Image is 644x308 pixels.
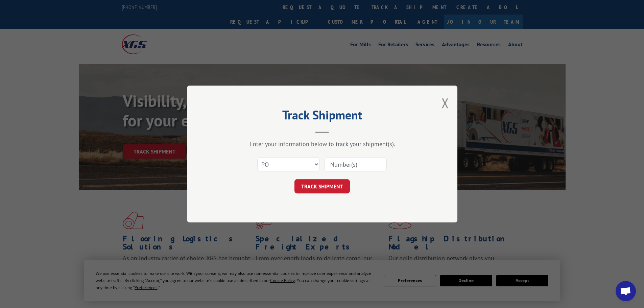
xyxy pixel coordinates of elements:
button: Close modal [442,94,449,112]
div: Open chat [616,281,636,301]
input: Number(s) [325,157,387,171]
h2: Track Shipment [221,110,424,123]
button: TRACK SHIPMENT [294,179,350,193]
div: Enter your information below to track your shipment(s). [221,140,424,148]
